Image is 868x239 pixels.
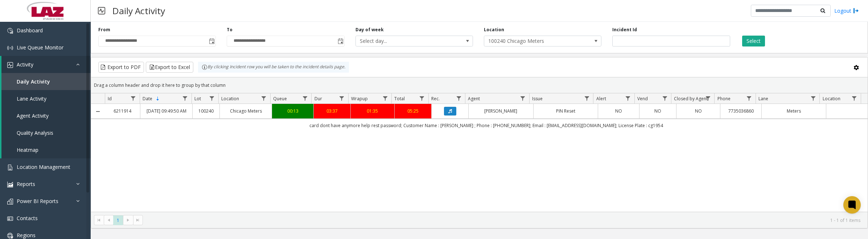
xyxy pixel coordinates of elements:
span: Queue [273,96,287,102]
a: Activity [1,56,91,73]
a: 03:37 [318,108,346,114]
a: Closed by Agent Filter Menu [703,93,713,103]
a: PIN Reset [538,108,593,114]
span: 100240 Chicago Meters [484,36,578,46]
label: From [98,27,110,33]
div: By clicking Incident row you will be taken to the incident details page. [198,62,349,73]
img: 'icon' [7,28,13,34]
span: Toggle popup [207,36,215,46]
span: Quality Analysis [17,129,53,136]
span: Wrapup [351,96,368,102]
a: 6211914 [110,108,136,114]
span: Date [143,96,152,102]
a: Lot Filter Menu [207,93,217,103]
a: 100240 [197,108,215,114]
a: Queue Filter Menu [300,93,310,103]
span: Dur [314,96,322,102]
button: Select [742,36,765,46]
a: Agent Filter Menu [518,93,528,103]
span: Lane Activity [17,95,46,102]
label: To [227,27,233,33]
a: [DATE] 09:49:50 AM [145,108,188,114]
a: Issue Filter Menu [582,93,592,103]
img: 'icon' [7,182,13,187]
img: logout [853,7,859,15]
span: Activity [17,61,33,68]
div: Drag a column header and drop it here to group by that column [91,79,868,92]
a: Alert Filter Menu [623,93,633,103]
span: Phone [717,96,731,102]
span: Rec. [431,96,440,102]
a: Lane Filter Menu [808,93,818,103]
span: Power BI Reports [17,198,58,204]
a: Agent Activity [1,107,91,124]
img: 'icon' [7,45,13,51]
span: Contacts [17,215,38,222]
span: Regions [17,232,36,239]
a: Quality Analysis [1,124,91,141]
div: 00:13 [276,108,309,114]
button: Export to Excel [146,62,193,73]
span: Agent Activity [17,112,49,119]
span: Page 1 [113,215,123,225]
a: Dur Filter Menu [337,93,347,103]
a: Meters [766,108,822,114]
span: Alert [596,96,606,102]
span: Sortable [155,96,161,102]
span: Daily Activity [17,78,50,85]
a: Id Filter Menu [128,93,138,103]
span: Id [108,96,112,102]
button: Export to PDF [98,62,144,73]
span: Lot [194,96,201,102]
span: NO [654,108,661,114]
span: Dashboard [17,27,43,34]
span: Total [394,96,405,102]
a: 05:25 [399,108,427,114]
a: Total Filter Menu [417,93,427,103]
a: NO [644,108,672,114]
a: Location Filter Menu [850,93,859,103]
img: 'icon' [7,62,13,68]
a: Heatmap [1,141,91,158]
span: Location [823,96,840,102]
span: Reports [17,181,35,187]
a: NO [602,108,635,114]
span: Toggle popup [336,36,344,46]
td: card dont have anymore help rest password; Customer Name : [PERSON_NAME] ; Phone : [PHONE_NUMBER]... [105,119,868,132]
img: 'icon' [7,216,13,222]
a: [PERSON_NAME] [473,108,528,114]
span: Agent [468,96,480,102]
span: Heatmap [17,146,38,153]
a: Daily Activity [1,73,91,90]
img: infoIcon.svg [202,64,207,70]
span: Location [221,96,239,102]
img: 'icon' [7,199,13,204]
img: pageIcon [98,2,105,20]
a: NO [681,108,715,114]
span: Lane [758,96,768,102]
a: Location Filter Menu [259,93,269,103]
label: Incident Id [612,27,637,33]
img: 'icon' [7,233,13,239]
a: Vend Filter Menu [660,93,670,103]
a: Wrapup Filter Menu [380,93,390,103]
a: Logout [834,7,859,15]
a: 7735036860 [725,108,757,114]
label: Day of week [355,27,384,33]
a: Rec. Filter Menu [454,93,464,103]
span: Closed by Agent [674,96,708,102]
a: 01:35 [355,108,390,114]
h3: Daily Activity [109,2,169,20]
span: Live Queue Monitor [17,44,63,51]
a: Phone Filter Menu [744,93,754,103]
div: Data table [91,93,868,212]
span: Select day... [356,36,449,46]
a: Lane Activity [1,90,91,107]
kendo-pager-info: 1 - 1 of 1 items [147,217,860,223]
a: Collapse Details [91,109,105,114]
a: Date Filter Menu [180,93,190,103]
a: Chicago Meters [224,108,267,114]
span: Vend [637,96,648,102]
